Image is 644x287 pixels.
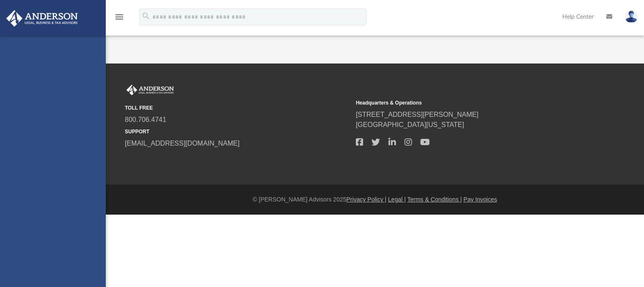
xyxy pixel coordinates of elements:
[388,196,406,203] a: Legal |
[356,99,581,107] small: Headquarters & Operations
[114,16,124,22] a: menu
[106,195,644,204] div: © [PERSON_NAME] Advisors 2025
[114,12,124,22] i: menu
[4,10,80,27] img: Anderson Advisors Platinum Portal
[125,85,176,96] img: Anderson Advisors Platinum Portal
[141,11,151,21] i: search
[347,196,387,203] a: Privacy Policy |
[125,116,166,123] a: 800.706.4741
[407,196,462,203] a: Terms & Conditions |
[463,196,497,203] a: Pay Invoices
[125,104,350,112] small: TOLL FREE
[625,11,638,23] img: User Pic
[356,121,464,128] a: [GEOGRAPHIC_DATA][US_STATE]
[125,140,239,147] a: [EMAIL_ADDRESS][DOMAIN_NAME]
[356,111,479,118] a: [STREET_ADDRESS][PERSON_NAME]
[125,128,350,135] small: SUPPORT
